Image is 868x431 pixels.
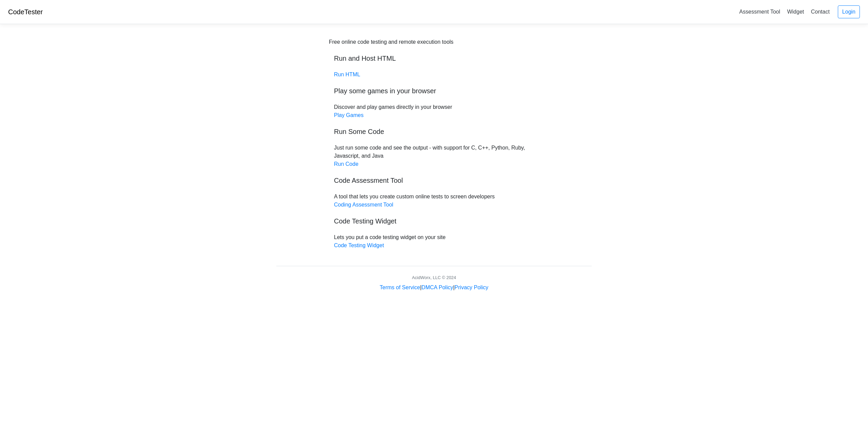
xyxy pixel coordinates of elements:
a: DMCA Policy [421,285,453,290]
h5: Code Testing Widget [334,217,534,225]
a: Run HTML [334,72,360,77]
a: Play Games [334,112,363,118]
a: Code Testing Widget [334,242,384,248]
a: Login [838,5,860,18]
a: CodeTester [8,8,43,16]
div: AcidWorx, LLC © 2024 [412,274,456,281]
div: Free online code testing and remote execution tools [329,38,453,46]
a: Contact [808,6,832,17]
h5: Run Some Code [334,128,534,136]
a: Widget [784,6,807,17]
a: Privacy Policy [455,285,489,290]
h5: Code Assessment Tool [334,176,534,184]
a: Coding Assessment Tool [334,202,393,208]
div: Discover and play games directly in your browser Just run some code and see the output - with sup... [329,38,539,250]
a: Assessment Tool [736,6,783,17]
h5: Play some games in your browser [334,87,534,95]
a: Run Code [334,161,358,167]
div: | | [380,283,488,292]
a: Terms of Service [380,285,420,290]
h5: Run and Host HTML [334,54,534,62]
